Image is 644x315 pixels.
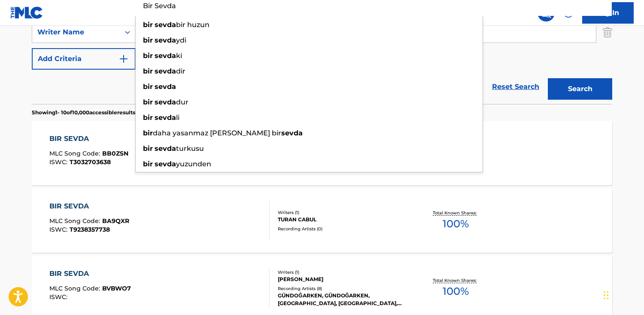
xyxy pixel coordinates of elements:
div: [PERSON_NAME] [278,275,407,283]
span: BB0ZSN [102,150,128,157]
span: T3032703638 [70,158,111,166]
strong: bir [143,83,153,91]
span: bir huzun [176,21,210,29]
div: Recording Artists ( 8 ) [278,285,407,292]
span: 100 % [443,284,469,299]
strong: sevda [155,83,176,91]
strong: bir [143,113,153,122]
strong: bir [143,36,153,44]
strong: sevda [155,67,176,75]
strong: sevda [155,113,176,122]
span: daha yasanmaz [PERSON_NAME] bir [153,129,281,137]
a: BIR SEVDAMLC Song Code:BA9QXRISWC:T9238357738Writers (1)TURAN CABULRecording Artists (0)Total Kno... [32,188,612,253]
strong: sevda [155,144,176,153]
span: ISWC : [49,158,70,166]
div: TURAN CABUL [278,216,407,223]
strong: sevda [155,21,176,29]
div: BIR SEVDA [49,134,128,144]
span: MLC Song Code : [49,217,102,225]
div: BIR SEVDA [49,269,131,279]
p: Total Known Shares: [433,210,479,216]
strong: bir [143,129,153,137]
button: Add Criteria [32,48,136,70]
strong: sevda [155,36,176,44]
p: Showing 1 - 10 of 10,000 accessible results (Total 23,015 ) [32,109,169,116]
span: ISWC : [49,226,70,233]
strong: bir [143,160,153,168]
img: 9d2ae6d4665cec9f34b9.svg [118,54,129,64]
span: li [176,113,179,122]
span: MLC Song Code : [49,284,102,292]
span: ki [176,52,182,60]
img: Delete Criterion [603,21,612,43]
strong: bir [143,21,153,29]
img: MLC Logo [10,6,43,19]
div: Drag [604,282,609,308]
span: ISWC : [49,293,70,301]
span: turkusu [176,144,204,153]
strong: bir [143,67,153,75]
div: Writers ( 1 ) [278,269,407,275]
a: Reset Search [488,77,544,96]
strong: sevda [281,129,303,137]
div: GÜNDOĞARKEN, GÜNDOĞARKEN, [GEOGRAPHIC_DATA], [GEOGRAPHIC_DATA], [GEOGRAPHIC_DATA] [278,292,407,307]
a: BIR SEVDAMLC Song Code:BB0ZSNISWC:T3032703638Writers (3)[PERSON_NAME], [PERSON_NAME], [PERSON_NAM... [32,121,612,185]
strong: sevda [155,98,176,106]
span: T9238357738 [70,226,110,233]
strong: sevda [155,160,176,168]
span: MLC Song Code : [49,150,102,157]
strong: sevda [155,52,176,60]
span: 100 % [443,216,469,232]
div: BIR SEVDA [49,201,129,211]
div: Recording Artists ( 0 ) [278,226,407,232]
span: yuzunden [176,160,211,168]
div: Writer Name [37,27,115,37]
span: dir [176,67,185,75]
p: Total Known Shares: [433,277,479,284]
span: BA9QXR [102,217,129,225]
strong: bir [143,144,153,153]
span: BVBWO7 [102,284,131,292]
strong: bir [143,98,153,106]
strong: bir [143,52,153,60]
button: Search [548,78,612,100]
div: Writers ( 1 ) [278,209,407,216]
iframe: Chat Widget [601,274,644,315]
span: ydi [176,36,186,44]
span: dur [176,98,188,106]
